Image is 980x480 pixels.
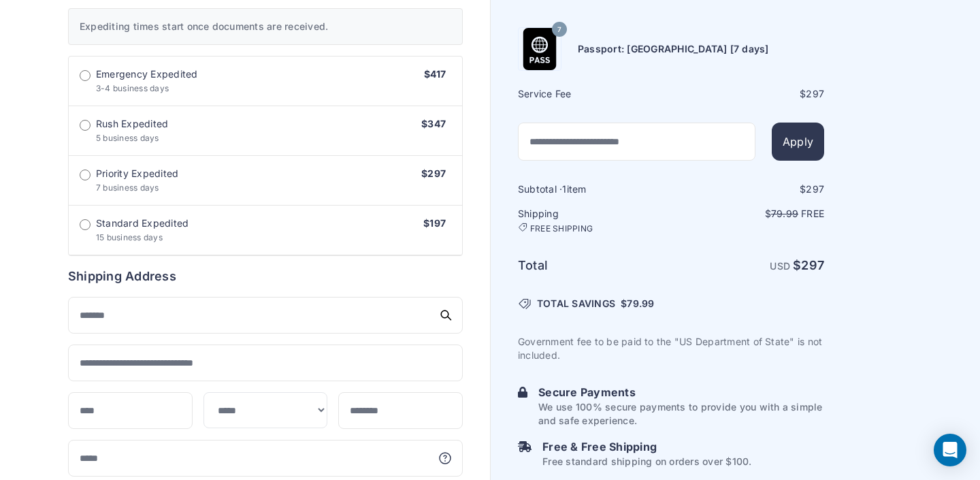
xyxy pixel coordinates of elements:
[96,133,159,143] span: 5 business days
[578,42,769,56] h6: Passport: [GEOGRAPHIC_DATA] [7 days]
[621,297,654,310] span: $
[96,217,189,230] span: Standard Expedited
[530,223,593,234] span: FREE SHIPPING
[538,400,824,428] p: We use 100% secure payments to provide you with a simple and safe experience.
[934,434,966,466] div: Open Intercom Messenger
[96,182,159,193] span: 7 business days
[438,451,452,465] svg: More information
[518,182,670,196] h6: Subtotal · item
[518,87,670,101] h6: Service Fee
[68,267,463,286] h6: Shipping Address
[542,455,751,468] p: Free standard shipping on orders over $100.
[806,183,824,195] span: 297
[518,207,670,234] h6: Shipping
[518,256,670,275] h6: Total
[96,83,169,93] span: 3-4 business days
[96,167,178,180] span: Priority Expedited
[806,88,824,99] span: 297
[421,118,446,129] span: $347
[793,258,824,272] strong: $
[542,438,751,455] h6: Free & Free Shipping
[96,117,168,131] span: Rush Expedited
[772,123,824,161] button: Apply
[423,217,446,229] span: $197
[518,335,824,362] p: Government fee to be paid to the "US Department of State" is not included.
[96,67,198,81] span: Emergency Expedited
[672,87,824,101] div: $
[519,28,561,70] img: Product Name
[96,232,163,242] span: 15 business days
[421,167,446,179] span: $297
[770,260,790,272] span: USD
[672,207,824,221] p: $
[771,208,798,219] span: 79.99
[424,68,446,80] span: $417
[801,208,824,219] span: Free
[672,182,824,196] div: $
[627,298,654,309] span: 79.99
[562,183,566,195] span: 1
[801,258,824,272] span: 297
[68,8,463,45] div: Expediting times start once documents are received.
[537,297,615,310] span: TOTAL SAVINGS
[538,384,824,400] h6: Secure Payments
[557,20,561,38] span: 7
